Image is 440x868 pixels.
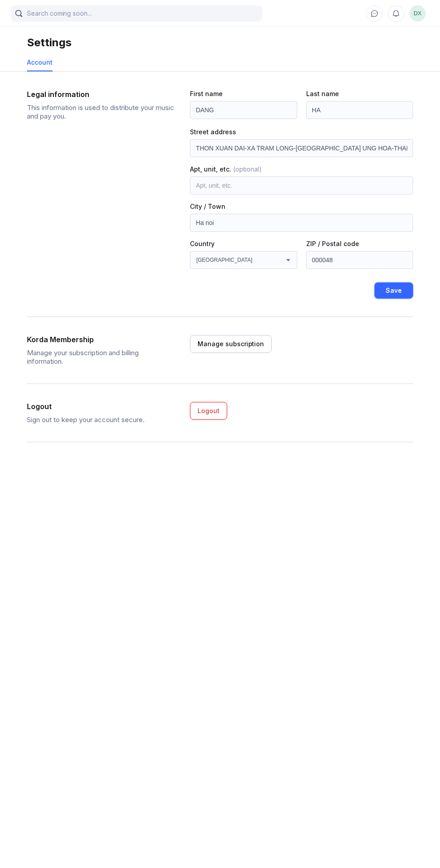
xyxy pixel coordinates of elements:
div: Settings [27,36,71,49]
div: Manage your subscription and billing information. [27,348,176,366]
div: Country [190,240,297,247]
div: Logout [198,406,220,415]
button: DX [409,5,426,22]
div: Legal information [27,90,171,99]
div: DANG XUAN HA [409,5,426,22]
input: First name [190,101,297,119]
div: Korda Membership [27,335,171,344]
div: Street address [190,128,413,136]
input: Search coming soon... [11,5,262,22]
a: Account [27,54,53,71]
div: This information is used to distribute your music and pay you. [27,103,176,120]
input: Last name [306,101,413,119]
div: Manage subscription [198,339,264,348]
div: Logout [27,402,171,411]
button: Logout [190,402,227,420]
input: Street address [190,139,413,157]
span: (optional) [231,165,262,173]
input: Apt, unit, etc. [190,176,413,194]
div: Last name [306,90,413,97]
div: ZIP / Postal code [306,240,413,247]
div: City / Town [190,203,413,210]
div: First name [190,90,297,97]
input: Postal code [306,251,413,269]
div: Apt, unit, etc. [190,165,413,173]
button: Save [374,282,413,299]
button: Manage subscription [190,335,272,353]
div: Save [386,286,402,295]
div: Sign out to keep your account secure. [27,415,176,424]
input: City [190,214,413,232]
div: Account [27,58,53,66]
